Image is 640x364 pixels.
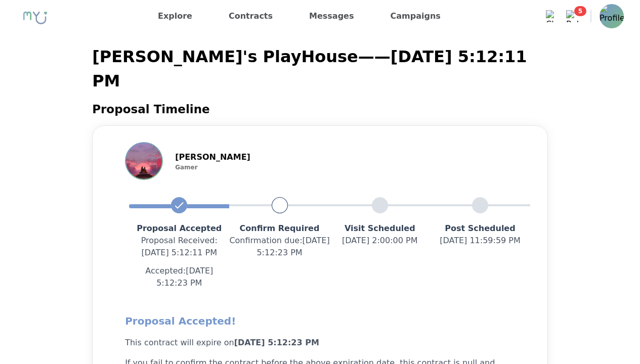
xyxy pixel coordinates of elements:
a: Contracts [225,8,277,24]
p: This contract will expire on [125,337,515,349]
p: Visit Scheduled [330,222,430,235]
p: Confirmation due : [DATE] 5:12:23 PM [229,235,329,259]
img: Profile [600,4,624,28]
p: [PERSON_NAME]'s PlayHouse — — [DATE] 5:12:11 PM [92,44,548,93]
img: Bell [566,10,578,22]
p: [PERSON_NAME] [175,151,250,163]
p: Post Scheduled [430,222,530,235]
p: Proposal Received : [DATE] 5:12:11 PM [129,235,229,259]
p: [DATE] 11:59:59 PM [430,235,530,247]
p: Proposal Accepted [129,222,229,235]
a: Messages [305,8,358,24]
a: Campaigns [387,8,445,24]
p: Accepted: [DATE] 5:12:23 PM [129,265,229,289]
p: Confirm Required [229,222,329,235]
h2: Proposal Timeline [92,101,548,117]
h2: Proposal Accepted! [125,313,515,329]
a: Explore [154,8,196,24]
p: [DATE] 2:00:00 PM [330,235,430,247]
b: [DATE] 5:12:23 PM [234,338,319,347]
img: Profile [126,143,162,179]
img: Chat [546,10,558,22]
p: Gamer [175,163,250,171]
span: 5 [574,6,586,16]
